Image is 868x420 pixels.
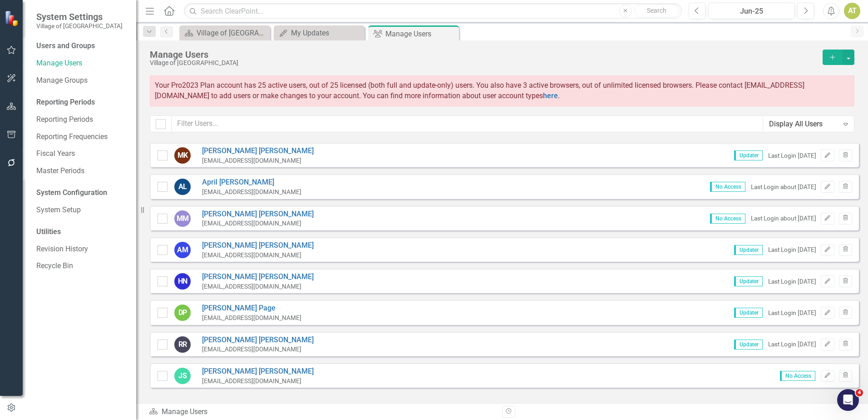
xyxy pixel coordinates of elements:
[36,261,127,271] a: Recycle Bin
[184,3,682,19] input: Search ClearPoint...
[768,309,816,317] div: Last Login [DATE]
[174,147,191,164] div: MK
[202,366,314,377] a: [PERSON_NAME] [PERSON_NAME]
[276,27,362,39] a: My Updates
[291,27,362,39] div: My Updates
[150,50,818,60] div: Manage Users
[36,22,123,30] small: Village of [GEOGRAPHIC_DATA]
[734,276,763,286] span: Updater
[202,272,314,282] a: [PERSON_NAME] [PERSON_NAME]
[710,182,745,192] span: No Access
[710,214,745,224] span: No Access
[202,335,314,345] a: [PERSON_NAME] [PERSON_NAME]
[202,303,301,314] a: [PERSON_NAME] Page
[734,245,763,255] span: Updater
[202,282,314,291] div: [EMAIL_ADDRESS][DOMAIN_NAME]
[751,214,816,223] div: Last Login about [DATE]
[150,60,818,66] div: Village of [GEOGRAPHIC_DATA]
[174,368,191,384] div: JS
[36,188,127,198] div: System Configuration
[174,305,191,321] div: DP
[36,166,127,176] a: Master Periods
[202,177,301,188] a: April [PERSON_NAME]
[155,81,804,100] span: Your Pro2023 Plan account has 25 active users, out of 25 licensed (both full and update-only) use...
[36,115,127,125] a: Reporting Periods
[36,41,127,51] div: Users and Groups
[174,210,191,227] div: MM
[734,308,763,318] span: Updater
[202,240,314,251] a: [PERSON_NAME] [PERSON_NAME]
[36,58,127,69] a: Manage Users
[768,340,816,349] div: Last Login [DATE]
[174,242,191,258] div: AM
[36,132,127,142] a: Reporting Frequencies
[202,219,314,228] div: [EMAIL_ADDRESS][DOMAIN_NAME]
[844,3,860,19] button: AT
[197,27,268,39] div: Village of [GEOGRAPHIC_DATA] - Welcome Page
[174,179,191,195] div: AL
[837,389,859,411] iframe: Intercom live chat
[36,11,123,22] span: System Settings
[36,97,127,108] div: Reporting Periods
[202,156,314,165] div: [EMAIL_ADDRESS][DOMAIN_NAME]
[202,251,314,260] div: [EMAIL_ADDRESS][DOMAIN_NAME]
[647,7,666,14] span: Search
[174,273,191,290] div: HN
[182,27,268,39] a: Village of [GEOGRAPHIC_DATA] - Welcome Page
[543,91,558,100] a: here
[174,336,191,353] div: RR
[4,10,21,27] img: ClearPoint Strategy
[385,28,457,40] div: Manage Users
[36,244,127,255] a: Revision History
[751,183,816,191] div: Last Login about [DATE]
[734,150,763,160] span: Updater
[202,188,301,196] div: [EMAIL_ADDRESS][DOMAIN_NAME]
[202,209,314,220] a: [PERSON_NAME] [PERSON_NAME]
[36,75,127,86] a: Manage Groups
[734,340,763,350] span: Updater
[708,3,795,19] button: Jun-25
[171,115,763,132] input: Filter Users...
[202,146,314,156] a: [PERSON_NAME] [PERSON_NAME]
[768,245,816,254] div: Last Login [DATE]
[768,277,816,286] div: Last Login [DATE]
[856,389,863,396] span: 4
[36,205,127,215] a: System Setup
[634,5,680,17] button: Search
[202,314,301,322] div: [EMAIL_ADDRESS][DOMAIN_NAME]
[36,149,127,159] a: Fiscal Years
[768,151,816,160] div: Last Login [DATE]
[202,345,314,354] div: [EMAIL_ADDRESS][DOMAIN_NAME]
[769,119,838,129] div: Display All Users
[711,6,792,17] div: Jun-25
[149,407,495,417] div: Manage Users
[780,371,815,381] span: No Access
[202,377,314,385] div: [EMAIL_ADDRESS][DOMAIN_NAME]
[36,227,127,237] div: Utilities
